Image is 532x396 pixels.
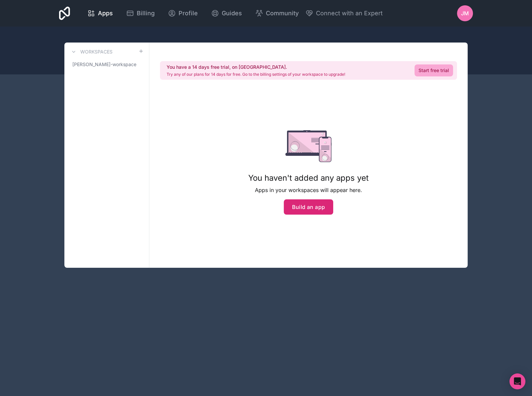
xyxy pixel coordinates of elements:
h2: You have a 14 days free trial, on [GEOGRAPHIC_DATA]. [167,64,345,70]
span: Apps [98,9,113,18]
a: Guides [206,6,247,21]
span: Profile [179,9,198,18]
span: Connect with an Expert [316,9,383,18]
a: Billing [121,6,160,21]
div: Open Intercom Messenger [509,373,525,389]
span: JM [461,9,469,17]
a: [PERSON_NAME]-workspace [70,58,144,70]
span: Community [266,9,299,18]
a: Community [250,6,304,21]
a: Start free trial [415,64,453,76]
a: Profile [163,6,203,21]
span: Billing [137,9,155,18]
a: Workspaces [70,48,113,56]
h3: Workspaces [80,49,113,55]
button: Connect with an Expert [305,9,383,18]
span: Guides [222,9,242,18]
span: [PERSON_NAME]-workspace [72,61,136,68]
img: empty state [285,130,332,162]
a: Apps [82,6,118,21]
p: Try any of our plans for 14 days for free. Go to the billing settings of your workspace to upgrade! [167,72,345,77]
h1: You haven't added any apps yet [248,173,369,183]
p: Apps in your workspaces will appear here. [248,186,369,194]
button: Build an app [284,199,334,215]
